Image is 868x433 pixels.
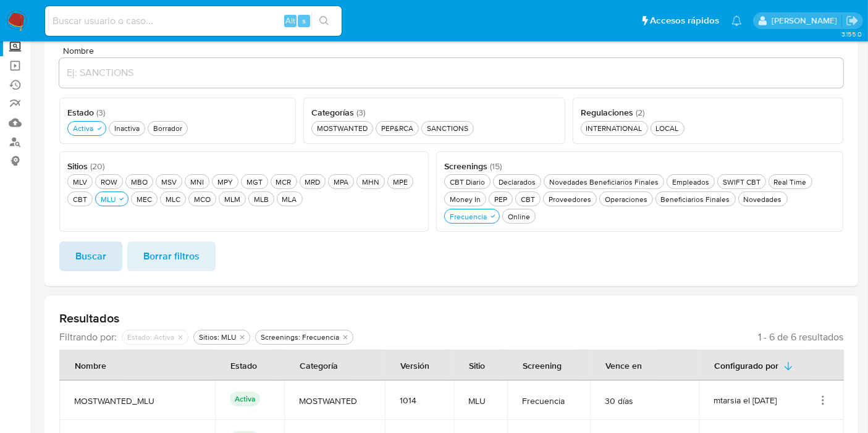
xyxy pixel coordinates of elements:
[841,29,862,39] span: 3.155.0
[45,13,342,29] input: Buscar usuario o caso...
[302,15,306,27] span: s
[285,15,295,27] span: Alt
[311,12,337,30] button: search-icon
[650,14,719,27] span: Accesos rápidos
[731,15,742,26] a: Notificaciones
[846,14,859,27] a: Salir
[772,15,841,27] p: igor.oliveirabrito@mercadolibre.com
